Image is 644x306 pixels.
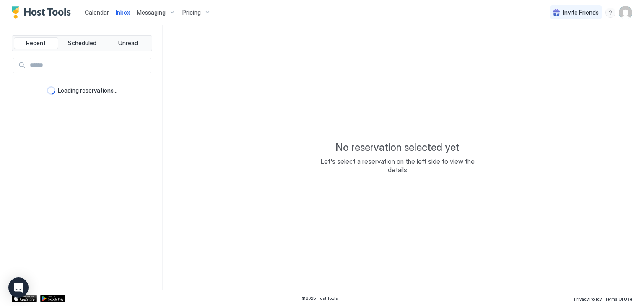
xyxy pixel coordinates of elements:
a: Inbox [116,8,130,17]
span: Pricing [182,9,201,16]
a: Host Tools Logo [12,6,75,19]
div: User profile [619,6,632,19]
span: Let's select a reservation on the left side to view the details [314,157,481,174]
div: tab-group [12,35,152,51]
span: Unread [118,39,138,47]
button: Unread [106,37,150,49]
span: Loading reservations... [58,87,117,94]
span: Calendar [85,9,109,16]
div: loading [47,86,55,95]
span: Inbox [116,9,130,16]
a: Google Play Store [40,295,65,302]
div: menu [605,8,615,18]
a: App Store [12,295,37,302]
button: Recent [14,37,58,49]
span: Recent [26,39,46,47]
button: Scheduled [60,37,104,49]
span: Terms Of Use [605,296,632,301]
span: Invite Friends [563,9,599,16]
span: Privacy Policy [574,296,602,301]
input: Input Field [26,58,151,73]
span: Messaging [137,9,166,16]
span: Scheduled [68,39,96,47]
div: Open Intercom Messenger [8,277,29,298]
span: No reservation selected yet [335,141,460,154]
a: Privacy Policy [574,294,602,303]
span: © 2025 Host Tools [301,296,338,301]
a: Calendar [85,8,109,17]
a: Terms Of Use [605,294,632,303]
